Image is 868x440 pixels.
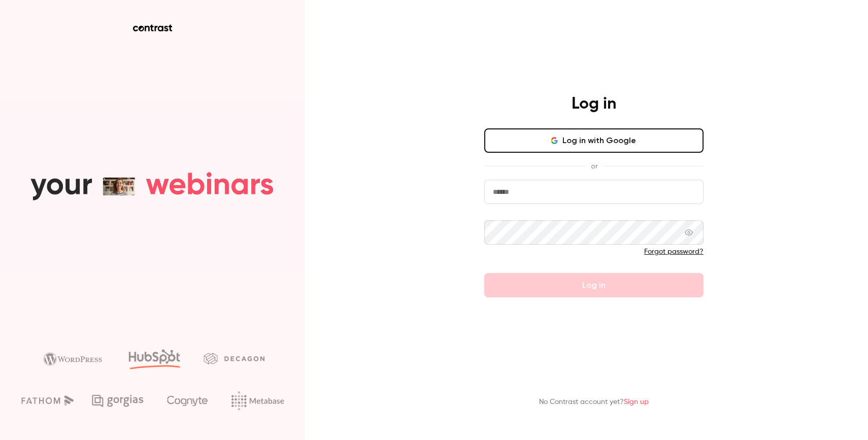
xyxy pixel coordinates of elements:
[624,398,649,405] a: Sign up
[586,161,603,172] span: or
[539,397,649,408] p: No Contrast account yet?
[572,94,616,114] h4: Log in
[644,248,704,255] a: Forgot password?
[484,128,704,153] button: Log in with Google
[204,353,264,364] img: decagon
